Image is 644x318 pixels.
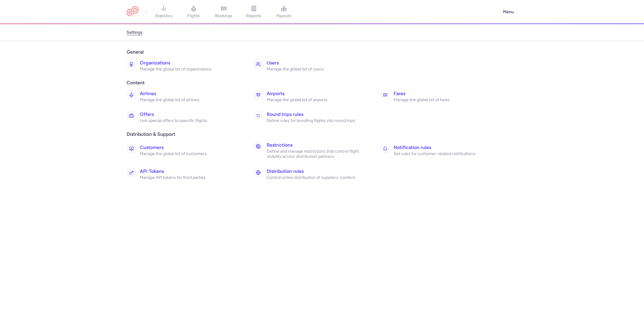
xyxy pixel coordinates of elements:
[378,142,501,159] a: Notification rulesSet rules for customer-related notifications.
[394,90,494,97] h3: Fares
[267,175,367,180] p: Control online distribution of suppliers’ content.
[127,79,517,86] span: Content
[251,108,374,126] a: Round trips rulesDefine rules for bundling flights into round trips.
[140,168,240,175] h3: API Tokens
[267,168,367,175] h3: Distribution rules
[124,57,247,74] a: OrganizationsManage the global list of organizations.
[267,67,367,72] p: Manage the global list of users.
[267,90,367,97] h3: Airports
[140,151,240,157] p: Manage the global list of customers.
[394,97,494,103] p: Manage the global list of fares.
[251,139,374,162] a: RestrictionsDefine and manage restrictions that control flight visibility across distribution par...
[269,5,299,19] a: payouts
[394,144,494,151] h3: Notification rules
[124,108,247,126] a: OffersLink special offers to specific flights.
[124,165,247,183] a: API TokensManage API tokens for third parties.
[127,6,139,17] a: CitizenPlane red outlined logo
[209,5,239,19] a: bookings
[251,88,374,105] a: AirportsManage the global list of airports.
[127,131,517,138] span: Distribution & Support
[140,111,240,118] h3: Offers
[276,13,291,19] span: payouts
[124,142,247,159] a: CustomersManage the global list of customers.
[187,13,200,19] span: flights
[155,13,173,19] span: statistics
[179,5,209,19] a: flights
[267,111,367,118] h3: Round trips rules
[267,149,367,159] p: Define and manage restrictions that control flight visibility across distribution partners.
[267,59,367,67] h3: Users
[127,28,143,37] a: settings
[378,88,501,105] a: FaresManage the global list of fares.
[140,175,240,180] p: Manage API tokens for third parties.
[239,5,269,19] a: reports
[267,142,367,149] h3: Restrictions
[140,144,240,151] h3: Customers
[140,59,240,67] h3: Organizations
[267,118,367,123] p: Define rules for bundling flights into round trips.
[499,6,517,18] button: Menu
[251,165,374,183] a: Distribution rulesControl online distribution of suppliers’ content.
[215,13,232,19] span: bookings
[267,97,367,103] p: Manage the global list of airports.
[246,13,261,19] span: reports
[149,5,179,19] a: statistics
[140,90,240,97] h3: Airlines
[124,88,247,105] a: AirlinesManage the global list of airlines.
[140,67,240,72] p: Manage the global list of organizations.
[394,151,494,157] p: Set rules for customer-related notifications.
[140,97,240,103] p: Manage the global list of airlines.
[127,48,517,56] span: General
[251,57,374,74] a: UsersManage the global list of users.
[140,118,240,123] p: Link special offers to specific flights.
